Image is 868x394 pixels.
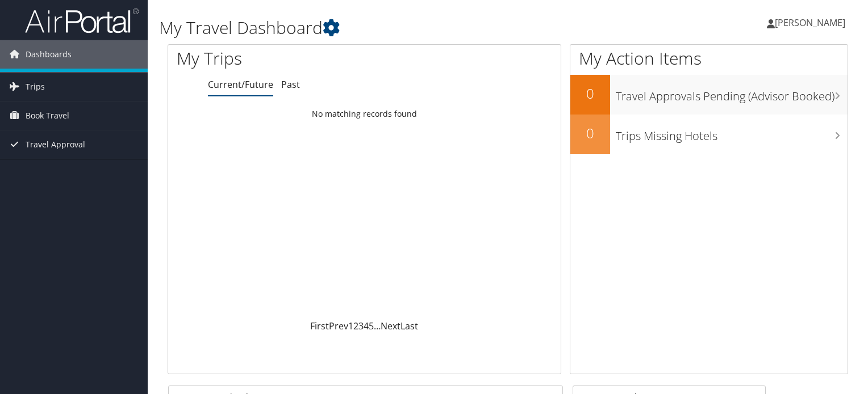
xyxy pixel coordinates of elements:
a: Last [400,320,418,332]
a: Past [281,78,300,91]
a: 4 [364,320,369,332]
a: 1 [348,320,353,332]
a: 2 [353,320,358,332]
span: Trips [26,73,45,101]
a: First [310,320,329,332]
a: Next [381,320,400,332]
a: 0Trips Missing Hotels [570,115,848,154]
span: [PERSON_NAME] [775,16,845,29]
h1: My Trips [177,46,389,70]
span: … [374,320,381,332]
h2: 0 [570,84,610,103]
h1: My Travel Dashboard [159,16,624,40]
a: Current/Future [208,78,273,91]
h2: 0 [570,124,610,143]
a: 0Travel Approvals Pending (Advisor Booked) [570,75,848,115]
span: Travel Approval [26,130,85,159]
a: 3 [358,320,364,332]
a: Prev [329,320,348,332]
a: [PERSON_NAME] [767,6,857,40]
h3: Trips Missing Hotels [616,122,848,144]
h3: Travel Approvals Pending (Advisor Booked) [616,83,848,104]
span: Book Travel [26,101,69,130]
a: 5 [369,320,374,332]
span: Dashboards [26,40,72,69]
h1: My Action Items [570,46,848,70]
img: airportal-logo.png [25,7,139,34]
td: No matching records found [168,104,561,124]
